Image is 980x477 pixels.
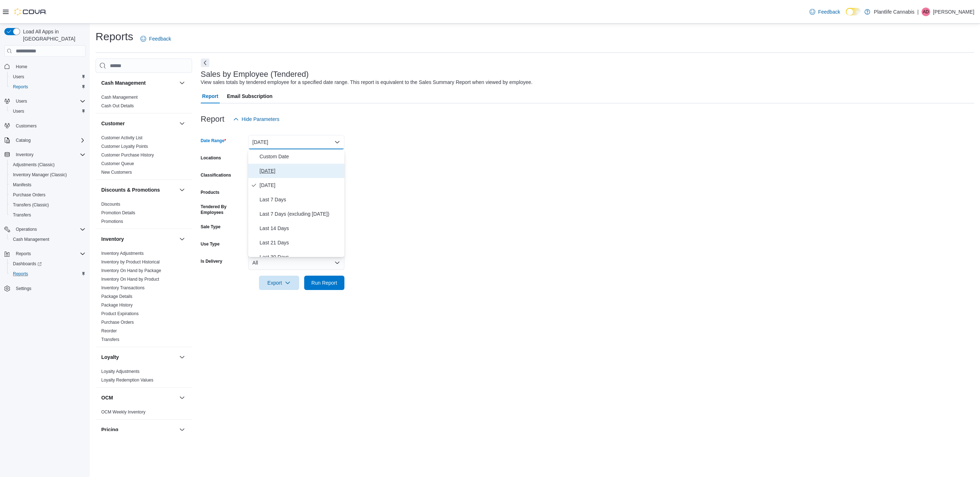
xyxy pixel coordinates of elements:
[96,367,192,387] div: Loyalty
[178,393,186,402] button: OCM
[260,167,342,175] span: [DATE]
[13,121,85,130] span: Customers
[260,224,342,233] span: Last 14 Days
[13,249,85,258] span: Reports
[7,269,88,279] button: Reports
[10,211,85,219] span: Transfers
[260,181,342,190] span: [DATE]
[201,204,245,215] label: Tendered By Employees
[10,270,85,278] span: Reports
[242,116,279,123] span: Hide Parameters
[201,224,220,230] label: Sale Type
[846,8,861,15] input: Dark Mode
[16,137,31,143] span: Catalog
[101,337,119,342] span: Transfers
[10,259,45,268] a: Dashboards
[178,353,186,361] button: Loyalty
[101,186,160,193] h3: Discounts & Promotions
[101,409,145,415] span: OCM Weekly Inventory
[178,79,186,87] button: Cash Management
[10,160,57,169] a: Adjustments (Classic)
[248,135,344,149] button: [DATE]
[7,170,88,180] button: Inventory Manager (Classic)
[933,8,974,16] p: [PERSON_NAME]
[1,135,88,145] button: Catalog
[101,161,134,166] a: Customer Queue
[13,172,67,178] span: Inventory Manager (Classic)
[201,172,231,178] label: Classifications
[96,408,192,419] div: OCM
[101,235,176,243] button: Inventory
[1,96,88,106] button: Users
[101,79,146,86] h3: Cash Management
[917,8,919,16] p: |
[13,136,85,145] span: Catalog
[248,256,344,270] button: All
[10,107,27,116] a: Users
[7,190,88,200] button: Purchase Orders
[101,152,154,158] span: Customer Purchase History
[101,354,119,361] h3: Loyalty
[101,369,140,374] a: Loyalty Adjustments
[178,186,186,194] button: Discounts & Promotions
[101,103,134,109] span: Cash Out Details
[1,61,88,71] button: Home
[14,8,47,15] img: Cova
[201,190,219,195] label: Products
[10,73,27,81] a: Users
[178,119,186,128] button: Customer
[7,160,88,170] button: Adjustments (Classic)
[1,150,88,160] button: Inventory
[248,149,344,257] div: Select listbox
[259,276,299,290] button: Export
[101,328,117,333] a: Reorder
[260,195,342,204] span: Last 7 Days
[13,284,34,293] a: Settings
[16,123,37,129] span: Customers
[201,241,219,247] label: Use Type
[10,201,85,209] span: Transfers (Classic)
[13,74,24,80] span: Users
[7,259,88,269] a: Dashboards
[10,211,34,219] a: Transfers
[7,180,88,190] button: Manifests
[304,276,344,290] button: Run Report
[101,135,143,141] span: Customer Activity List
[101,394,113,401] h3: OCM
[16,226,37,232] span: Operations
[101,219,123,224] a: Promotions
[13,150,36,159] button: Inventory
[16,98,27,104] span: Users
[201,59,209,67] button: Next
[101,303,133,308] a: Package History
[13,202,49,208] span: Transfers (Classic)
[13,237,49,242] span: Cash Management
[263,276,295,290] span: Export
[101,170,132,175] a: New Customers
[101,259,160,265] span: Inventory by Product Historical
[96,93,192,113] div: Cash Management
[178,235,186,243] button: Inventory
[13,62,85,71] span: Home
[101,251,144,256] span: Inventory Adjustments
[101,276,159,282] span: Inventory On Hand by Product
[7,210,88,220] button: Transfers
[807,5,843,19] a: Feedback
[13,84,28,90] span: Reports
[101,210,135,216] span: Promotion Details
[10,191,85,199] span: Purchase Orders
[921,8,930,16] div: Antoinette De Raucourt
[311,279,337,286] span: Run Report
[201,155,221,161] label: Locations
[10,201,52,209] a: Transfers (Classic)
[101,285,145,290] a: Inventory Transactions
[101,311,139,317] span: Product Expirations
[201,258,222,264] label: Is Delivery
[818,8,840,15] span: Feedback
[101,161,134,167] span: Customer Queue
[16,251,31,257] span: Reports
